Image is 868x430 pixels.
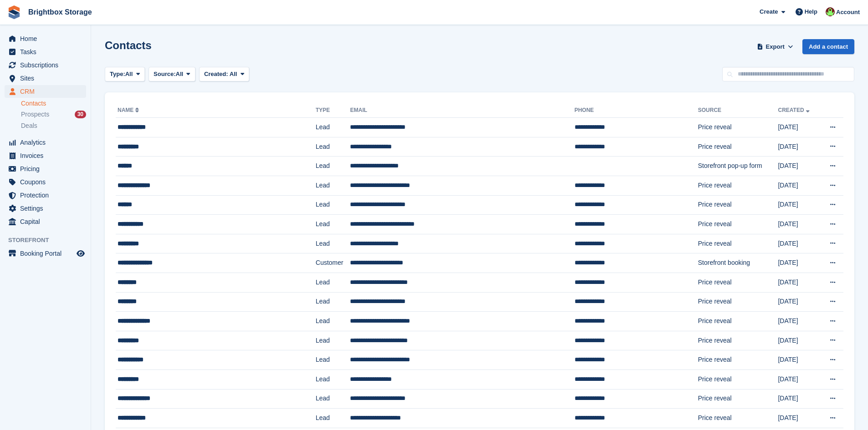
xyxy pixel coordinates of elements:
span: All [230,71,237,77]
span: Subscriptions [20,59,75,71]
button: Export [755,39,795,54]
td: [DATE] [778,389,819,409]
span: Help [805,7,817,16]
a: menu [5,46,86,58]
td: [DATE] [778,369,819,389]
a: Preview store [75,248,86,259]
td: Price reveal [698,292,778,312]
td: Lead [316,369,350,389]
td: Price reveal [698,118,778,137]
th: Type [316,103,350,118]
a: Prospects 30 [21,110,86,119]
span: All [125,70,133,79]
td: Price reveal [698,369,778,389]
td: Price reveal [698,409,778,428]
span: Coupons [20,176,75,188]
span: Sites [20,72,75,85]
a: Created [778,107,811,113]
a: menu [5,189,86,202]
a: menu [5,32,86,45]
td: Price reveal [698,176,778,195]
span: Pricing [20,162,75,175]
div: 30 [75,111,86,118]
th: Source [698,103,778,118]
span: Capital [20,215,75,228]
span: Storefront [8,236,91,245]
a: menu [5,176,86,188]
th: Email [350,103,574,118]
a: menu [5,247,86,260]
td: Storefront pop-up form [698,157,778,176]
img: Marlena [826,7,835,16]
a: menu [5,72,86,85]
td: Lead [316,292,350,312]
td: Lead [316,118,350,137]
td: Storefront booking [698,253,778,273]
button: Type: All [105,67,145,82]
th: Phone [575,103,698,118]
td: Lead [316,389,350,409]
span: Analytics [20,136,75,149]
a: menu [5,149,86,162]
td: Lead [316,234,350,253]
td: [DATE] [778,234,819,253]
td: Lead [316,137,350,157]
a: menu [5,215,86,228]
td: Price reveal [698,195,778,215]
td: [DATE] [778,157,819,176]
td: Lead [316,157,350,176]
td: Lead [316,350,350,370]
td: Price reveal [698,331,778,350]
h1: Contacts [105,39,152,51]
td: Price reveal [698,215,778,234]
a: Name [118,107,141,113]
td: [DATE] [778,137,819,157]
td: [DATE] [778,253,819,273]
td: Price reveal [698,389,778,409]
a: Contacts [21,99,86,108]
td: Price reveal [698,312,778,331]
td: [DATE] [778,215,819,234]
span: Invoices [20,149,75,162]
td: [DATE] [778,312,819,331]
a: Deals [21,121,86,131]
span: Created: [204,71,228,77]
button: Source: All [149,67,195,82]
td: [DATE] [778,409,819,428]
a: menu [5,202,86,215]
span: Type: [110,70,125,79]
a: menu [5,85,86,98]
a: menu [5,136,86,149]
td: Price reveal [698,350,778,370]
button: Created: All [199,67,249,82]
span: Create [760,7,778,16]
span: Export [766,42,785,51]
span: Account [836,8,860,17]
td: Lead [316,195,350,215]
td: Lead [316,312,350,331]
td: [DATE] [778,118,819,137]
a: menu [5,162,86,175]
span: Protection [20,189,75,202]
span: Source: [154,70,175,79]
td: [DATE] [778,195,819,215]
a: Brightbox Storage [25,5,96,20]
span: CRM [20,85,75,98]
td: [DATE] [778,273,819,292]
td: Lead [316,176,350,195]
td: Price reveal [698,234,778,253]
span: Tasks [20,46,75,58]
a: Add a contact [802,39,854,54]
td: Price reveal [698,273,778,292]
td: [DATE] [778,331,819,350]
td: Customer [316,253,350,273]
span: Settings [20,202,75,215]
img: stora-icon-8386f47178a22dfd0bd8f6a31ec36ba5ce8667c1dd55bd0f319d3a0aa187defe.svg [7,5,21,19]
td: Lead [316,409,350,428]
td: [DATE] [778,292,819,312]
td: Lead [316,215,350,234]
span: Prospects [21,110,49,119]
a: menu [5,59,86,71]
td: Price reveal [698,137,778,157]
span: All [176,70,184,79]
